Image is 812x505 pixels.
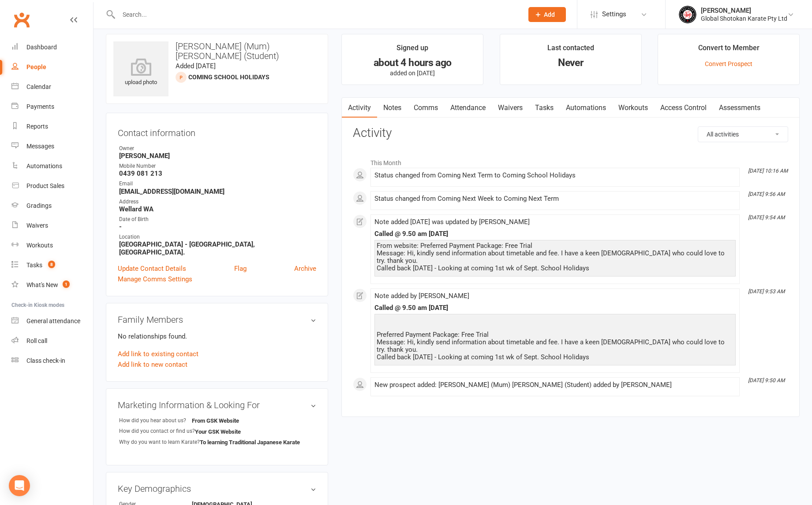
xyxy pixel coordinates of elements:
[748,377,785,383] i: [DATE] 9:50 AM
[11,275,93,295] a: What's New1
[188,74,269,81] span: Coming School Holidays
[119,198,316,206] div: Address
[119,223,316,231] strong: -
[612,98,654,118] a: Workouts
[294,263,316,274] a: Archive
[698,42,760,58] div: Convert to Member
[176,62,216,70] time: Added [DATE]
[11,311,93,331] a: General attendance kiosk mode
[26,262,42,269] div: Tasks
[679,6,696,23] img: thumb_image1750234934.png
[26,44,57,51] div: Dashboard
[119,144,316,153] div: Owner
[26,182,64,189] div: Product Sales
[9,475,30,496] div: Open Intercom Messenger
[26,222,48,229] div: Waivers
[119,205,316,213] strong: Wellard WA
[353,126,788,140] h3: Activity
[408,98,444,118] a: Comms
[26,357,65,364] div: Class check-in
[119,417,192,425] div: How did you hear about us?
[748,214,785,221] i: [DATE] 9:54 AM
[26,103,54,110] div: Payments
[602,4,626,24] span: Settings
[705,60,752,67] a: Convert Prospect
[492,98,529,118] a: Waivers
[118,263,186,274] a: Update Contact Details
[113,58,168,87] div: upload photo
[119,152,316,160] strong: [PERSON_NAME]
[11,97,93,117] a: Payments
[26,337,47,344] div: Roll call
[748,288,785,295] i: [DATE] 9:53 AM
[374,195,736,203] div: Status changed from Coming Next Week to Coming Next Term
[654,98,713,118] a: Access Control
[11,156,93,176] a: Automations
[118,400,316,410] h3: Marketing Information & Looking For
[118,315,316,324] h3: Family Members
[11,196,93,216] a: Gradings
[353,154,788,168] li: This Month
[119,233,316,241] div: Location
[119,162,316,170] div: Mobile Number
[377,316,733,361] div: Preferred Payment Package: Free Trial Message: Hi, kindly send information about timetable and fe...
[26,63,46,70] div: People
[377,242,733,272] div: From website: Preferred Payment Package: Free Trial Message: Hi, kindly send information about ti...
[200,439,300,446] strong: To learning Traditional Japanese Karate
[701,7,787,15] div: [PERSON_NAME]
[26,242,53,249] div: Workouts
[342,98,377,118] a: Activity
[119,240,316,256] strong: [GEOGRAPHIC_DATA] - [GEOGRAPHIC_DATA], [GEOGRAPHIC_DATA].
[544,11,555,18] span: Add
[748,168,788,174] i: [DATE] 10:16 AM
[63,280,70,288] span: 1
[11,176,93,196] a: Product Sales
[119,427,195,435] div: How did you contact or find us?
[350,58,475,67] div: about 4 hours ago
[11,236,93,255] a: Workouts
[11,136,93,156] a: Messages
[234,263,247,274] a: Flag
[26,281,58,288] div: What's New
[118,125,316,138] h3: Contact information
[26,162,62,170] div: Automations
[528,7,566,22] button: Add
[195,428,246,435] strong: Your GSK Website
[547,42,594,58] div: Last contacted
[748,191,785,197] i: [DATE] 9:56 AM
[118,484,316,494] h3: Key Demographics
[444,98,492,118] a: Attendance
[508,58,633,67] div: Never
[119,180,316,188] div: Email
[118,274,192,284] a: Manage Comms Settings
[374,381,736,389] div: New prospect added: [PERSON_NAME] (Mum) [PERSON_NAME] (Student) added by [PERSON_NAME]
[11,77,93,97] a: Calendar
[26,317,80,324] div: General attendance
[397,42,428,58] div: Signed up
[118,359,187,370] a: Add link to new contact
[713,98,767,118] a: Assessments
[11,37,93,57] a: Dashboard
[26,83,51,90] div: Calendar
[11,351,93,371] a: Class kiosk mode
[118,331,316,342] p: No relationships found.
[119,215,316,224] div: Date of Birth
[26,143,54,150] div: Messages
[116,8,517,21] input: Search...
[26,202,52,209] div: Gradings
[119,170,316,177] strong: 0439 081 213
[701,15,787,22] div: Global Shotokan Karate Pty Ltd
[11,216,93,236] a: Waivers
[119,188,316,195] strong: [EMAIL_ADDRESS][DOMAIN_NAME]
[374,172,736,179] div: Status changed from Coming Next Term to Coming School Holidays
[11,117,93,136] a: Reports
[377,98,408,118] a: Notes
[11,9,33,31] a: Clubworx
[11,57,93,77] a: People
[118,349,198,359] a: Add link to existing contact
[113,41,321,61] h3: [PERSON_NAME] (Mum) [PERSON_NAME] (Student)
[11,331,93,351] a: Roll call
[374,304,736,312] div: Called @ 9.50 am [DATE]
[374,230,736,238] div: Called @ 9.50 am [DATE]
[11,255,93,275] a: Tasks 8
